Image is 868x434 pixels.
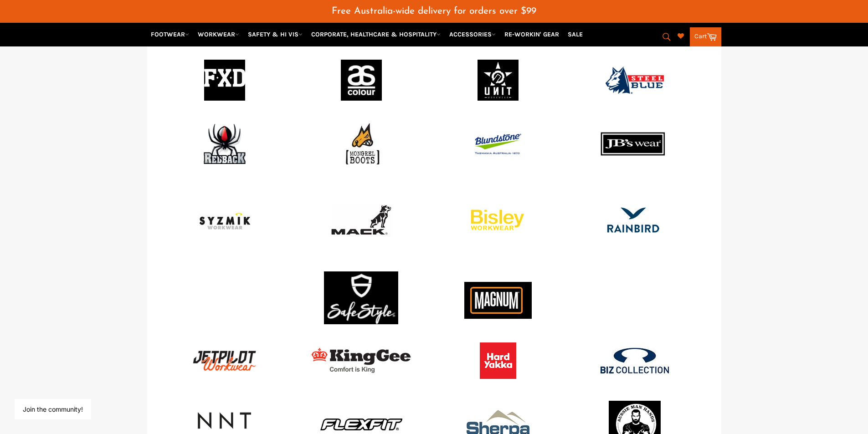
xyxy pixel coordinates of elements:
button: Join the community! [23,405,83,413]
a: WORKWEAR [194,26,243,42]
a: RE-WORKIN' GEAR [501,26,563,42]
a: SALE [564,26,586,42]
a: CORPORATE, HEALTHCARE & HOSPITALITY [308,26,444,42]
a: ACCESSORIES [446,26,499,42]
a: Cart [690,27,721,46]
a: FOOTWEAR [147,26,193,42]
a: SAFETY & HI VIS [244,26,306,42]
span: Free Australia-wide delivery for orders over $99 [332,6,536,16]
